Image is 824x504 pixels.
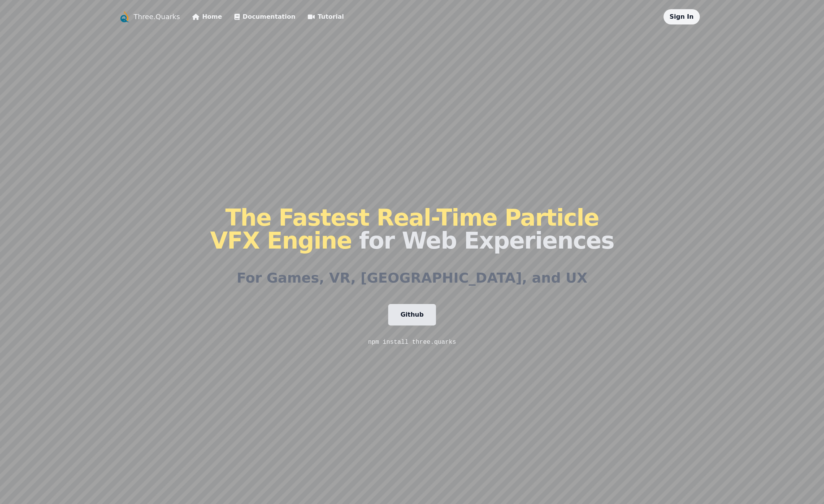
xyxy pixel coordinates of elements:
[368,339,456,346] code: npm install three.quarks
[210,204,599,254] span: The Fastest Real-Time Particle VFX Engine
[237,270,587,286] h2: For Games, VR, [GEOGRAPHIC_DATA], and UX
[388,304,436,325] a: Github
[192,12,222,21] a: Home
[670,13,694,20] a: Sign In
[234,12,296,21] a: Documentation
[134,11,180,22] a: Three.Quarks
[210,206,614,252] h1: for Web Experiences
[308,12,344,21] a: Tutorial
